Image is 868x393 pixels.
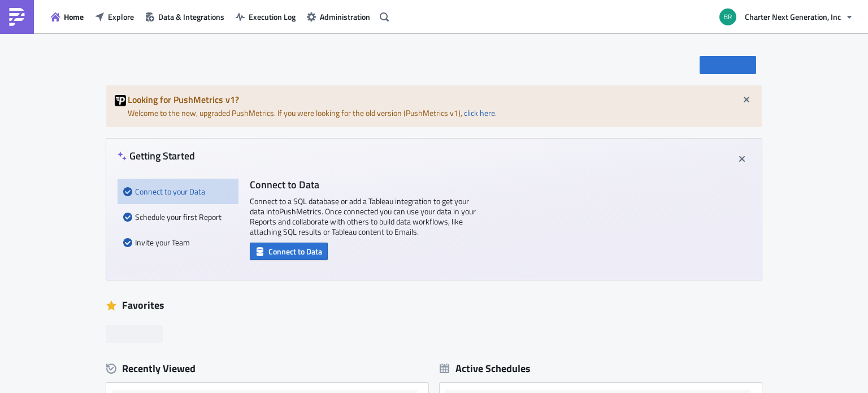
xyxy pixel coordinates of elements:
[268,245,322,257] span: Connect to Data
[440,362,531,375] div: Active Schedules
[123,230,233,255] div: Invite your Team
[106,297,762,314] div: Favorites
[128,95,753,104] h5: Looking for PushMetrics v1?
[230,8,301,25] button: Execution Log
[45,8,89,25] button: Home
[250,243,328,260] button: Connect to Data
[158,11,224,23] span: Data & Integrations
[118,150,195,162] h4: Getting Started
[250,244,328,256] a: Connect to Data
[320,11,370,23] span: Administration
[106,85,762,127] div: Welcome to the new, upgraded PushMetrics. If you were looking for the old version (PushMetrics v1...
[108,11,134,23] span: Explore
[464,107,495,119] a: click here
[250,196,476,237] p: Connect to a SQL database or add a Tableau integration to get your data into PushMetrics . Once c...
[123,204,233,230] div: Schedule your first Report
[250,179,476,191] h4: Connect to Data
[249,11,296,23] span: Execution Log
[89,8,140,25] button: Explore
[745,11,841,23] span: Charter Next Generation, Inc
[140,8,230,25] button: Data & Integrations
[713,5,860,29] button: Charter Next Generation, Inc
[64,11,84,23] span: Home
[106,360,428,377] div: Recently Viewed
[301,8,376,25] button: Administration
[8,8,26,26] img: PushMetrics
[123,179,233,204] div: Connect to your Data
[718,7,737,27] img: Avatar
